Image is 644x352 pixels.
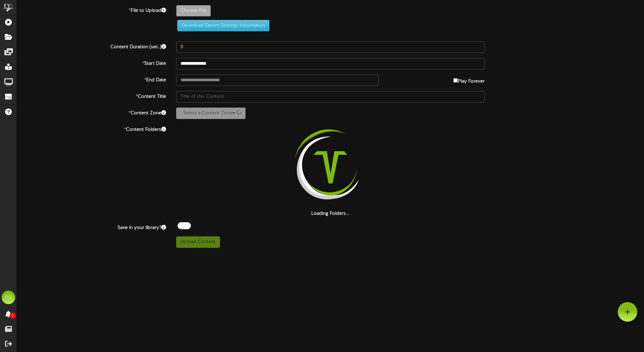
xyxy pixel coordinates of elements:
label: Save in your library? [12,222,171,231]
button: Select a Content Zone [176,108,246,119]
strong: Loading Folders... [311,211,350,216]
input: Play Forever [453,78,458,83]
label: File to Upload [12,5,171,14]
a: Download Export Settings Information [174,23,269,28]
label: Content Title [12,91,171,100]
span: 0 [10,313,16,319]
button: Download Export Settings Information [177,20,269,31]
button: Upload Content [176,236,220,248]
div: KB [2,291,15,304]
label: Content Zone [12,108,171,117]
img: loading-spinner-2.png [287,124,374,210]
label: End Date [12,75,171,84]
label: Content Folders [12,124,171,133]
input: Title of this Content [176,91,485,102]
label: Content Duration (sec.) [12,41,171,51]
label: Play Forever [453,75,485,85]
label: Start Date [12,58,171,67]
